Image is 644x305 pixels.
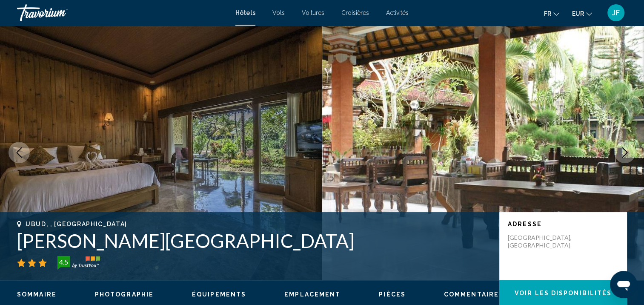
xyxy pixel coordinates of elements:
button: Emplacement [284,291,341,298]
iframe: Bouton de lancement de la fenêtre de messagerie [610,271,637,298]
button: Photographie [95,291,154,298]
button: Pièces [379,291,406,298]
button: Previous image [9,142,30,163]
a: Travorium [17,4,227,21]
button: Next image [614,142,635,163]
h1: [PERSON_NAME][GEOGRAPHIC_DATA] [17,230,491,252]
button: Sommaire [17,291,57,298]
a: Vols [272,9,285,16]
img: trustyou-badge-hor.svg [57,256,100,270]
button: Équipements [192,291,246,298]
button: User Menu [605,4,627,22]
a: Croisières [341,9,369,16]
a: Activités [386,9,409,16]
p: Adresse [508,221,618,227]
a: Voitures [302,9,324,16]
a: Hôtels [235,9,255,16]
button: Commentaires [444,291,504,298]
span: Voir les disponibilités [515,290,612,297]
button: Change currency [572,7,592,20]
div: 4.5 [55,257,72,267]
span: JF [612,9,620,17]
span: fr [544,10,551,17]
span: EUR [572,10,584,17]
span: Ubud, , [GEOGRAPHIC_DATA] [26,221,127,227]
p: [GEOGRAPHIC_DATA], [GEOGRAPHIC_DATA] [508,234,576,249]
button: Change language [544,7,559,20]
